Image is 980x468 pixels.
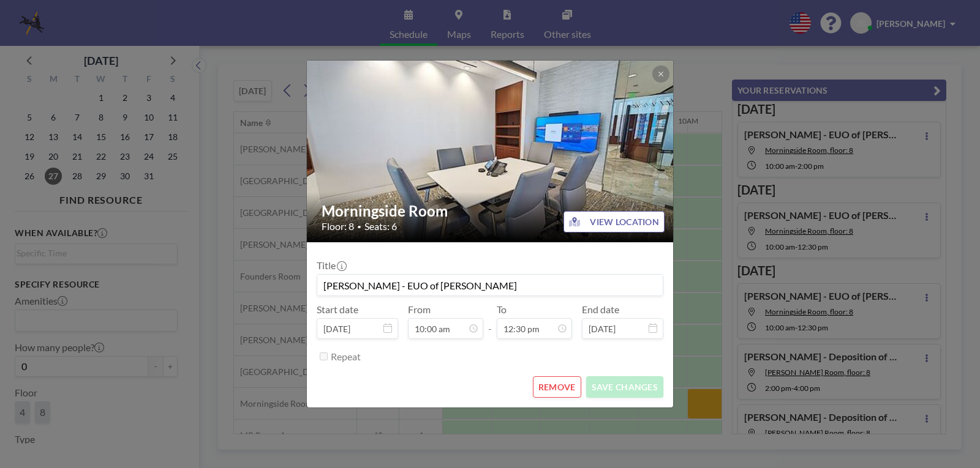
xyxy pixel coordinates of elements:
[357,222,361,231] span: •
[317,259,345,272] label: Title
[582,303,619,316] label: End date
[307,13,674,289] img: 537.jpg
[364,220,397,232] span: Seats: 6
[317,303,358,316] label: Start date
[322,220,354,232] span: Floor: 8
[488,308,492,335] span: -
[408,303,431,316] label: From
[497,303,507,316] label: To
[317,275,663,295] input: (No title)
[322,202,660,220] h2: Morningside Room
[563,211,665,232] button: VIEW LOCATION
[533,376,581,398] button: REMOVE
[331,351,361,363] label: Repeat
[586,376,663,398] button: SAVE CHANGES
